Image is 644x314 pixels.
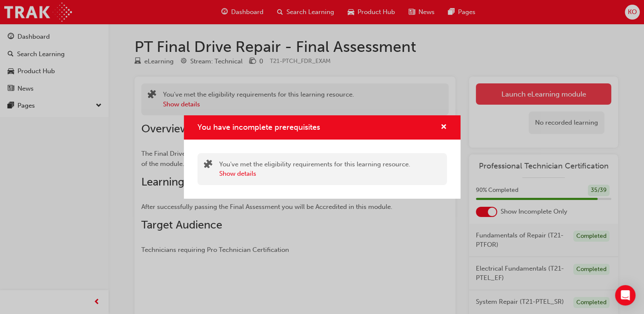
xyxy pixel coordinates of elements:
[441,122,447,133] button: cross-icon
[197,123,320,132] span: You have incomplete prerequisites
[219,169,256,179] button: Show details
[184,115,461,199] div: You have incomplete prerequisites
[441,124,447,131] span: cross-icon
[219,160,410,179] div: You've met the eligibility requirements for this learning resource.
[204,160,212,170] span: puzzle-icon
[615,285,635,305] div: Open Intercom Messenger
